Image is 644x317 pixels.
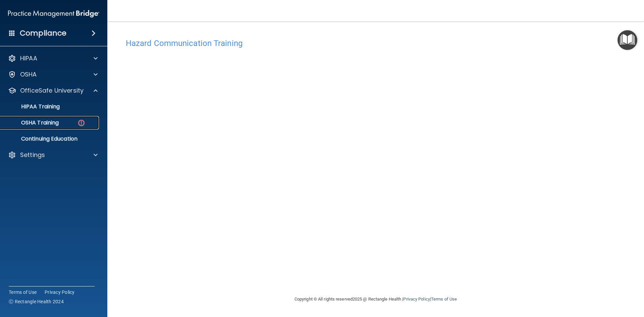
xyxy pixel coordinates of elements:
[8,7,99,20] img: PMB logo
[126,51,468,273] iframe: HCT
[77,119,86,127] img: danger-circle.6113f641.png
[8,151,98,159] a: Settings
[126,39,626,48] h4: Hazard Communication Training
[20,151,45,159] p: Settings
[20,87,84,95] p: OfficeSafe University
[8,87,98,95] a: OfficeSafe University
[8,70,98,78] a: OSHA
[4,136,96,142] p: Continuing Education
[20,54,37,62] p: HIPAA
[9,289,37,296] a: Terms of Use
[403,297,430,302] a: Privacy Policy
[618,30,637,50] button: Open Resource Center
[9,298,64,305] span: Ⓒ Rectangle Health 2024
[20,29,66,38] h4: Compliance
[20,70,37,78] p: OSHA
[4,119,59,126] p: OSHA Training
[45,289,75,296] a: Privacy Policy
[431,297,457,302] a: Terms of Use
[253,288,498,310] div: Copyright © All rights reserved 2025 @ Rectangle Health | |
[4,103,60,110] p: HIPAA Training
[8,54,98,62] a: HIPAA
